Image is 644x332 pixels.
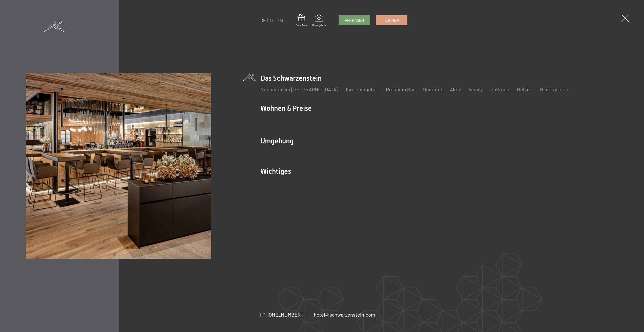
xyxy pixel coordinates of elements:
[386,86,416,92] a: Premium Spa
[296,23,307,27] span: Gutschein
[346,86,378,92] a: Ihre Gastgeber
[260,311,303,318] a: [PHONE_NUMBER]
[260,86,338,92] a: Neuheiten im [GEOGRAPHIC_DATA]
[345,18,364,23] span: Anfragen
[540,86,568,92] a: Bildergalerie
[423,86,442,92] a: Gourmet
[384,18,399,23] span: Buchen
[376,15,407,25] a: Buchen
[312,23,326,27] span: Bildergalerie
[314,311,375,318] a: hotel@schwarzenstein.com
[312,15,326,27] a: Bildergalerie
[517,86,532,92] a: Belvita
[450,86,461,92] a: Aktiv
[260,312,303,318] span: [PHONE_NUMBER]
[270,17,274,23] a: IT
[277,17,283,23] a: EN
[26,73,211,259] img: Wellnesshotel Südtirol SCHWARZENSTEIN - Wellnessurlaub in den Alpen, Wandern und Wellness
[260,17,266,23] a: DE
[296,14,307,27] a: Gutschein
[339,15,370,25] a: Anfragen
[490,86,509,92] a: GoGreen
[469,86,483,92] a: Family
